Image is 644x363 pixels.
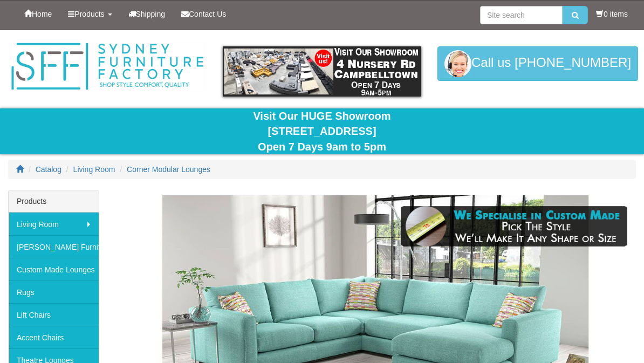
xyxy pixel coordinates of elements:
[223,46,421,97] img: showroom.gif
[9,235,99,258] a: [PERSON_NAME] Furniture
[9,190,99,213] div: Products
[189,10,226,18] span: Contact Us
[9,326,99,348] a: Accent Chairs
[8,108,636,155] div: Visit Our HUGE Showroom [STREET_ADDRESS] Open 7 Days 9am to 5pm
[480,6,563,24] input: Site search
[596,9,628,19] li: 0 items
[9,213,99,235] a: Living Room
[9,258,99,280] a: Custom Made Lounges
[32,10,52,18] span: Home
[73,165,115,174] a: Living Room
[136,10,166,18] span: Shipping
[74,10,104,18] span: Products
[9,280,99,303] a: Rugs
[173,1,234,28] a: Contact Us
[120,1,174,28] a: Shipping
[60,1,120,28] a: Products
[8,41,207,92] img: Sydney Furniture Factory
[127,165,210,174] a: Corner Modular Lounges
[9,303,99,326] a: Lift Chairs
[36,165,61,174] a: Catalog
[16,1,60,28] a: Home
